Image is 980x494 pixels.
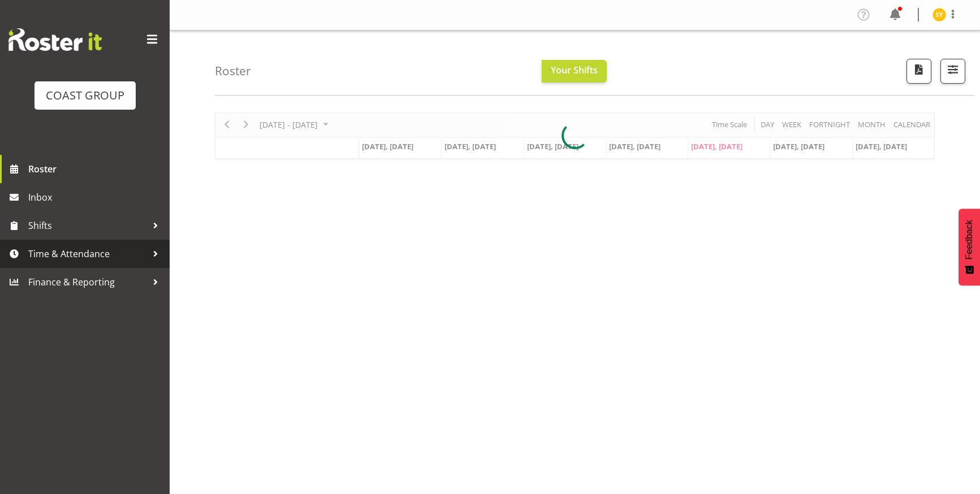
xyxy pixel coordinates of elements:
img: Rosterit website logo [8,28,102,51]
button: Download a PDF of the roster according to the set date range. [906,59,931,84]
span: Time & Attendance [28,245,147,262]
button: Feedback - Show survey [959,209,980,285]
div: COAST GROUP [46,87,124,104]
img: seon-young-belding8911.jpg [932,8,946,21]
span: Roster [28,161,164,177]
button: Your Shifts [542,60,607,83]
span: Shifts [28,217,147,234]
span: Inbox [28,189,164,206]
span: Finance & Reporting [28,274,147,291]
h4: Roster [215,64,251,77]
span: Feedback [964,220,974,259]
span: Your Shifts [551,64,598,76]
button: Filter Shifts [940,59,965,84]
